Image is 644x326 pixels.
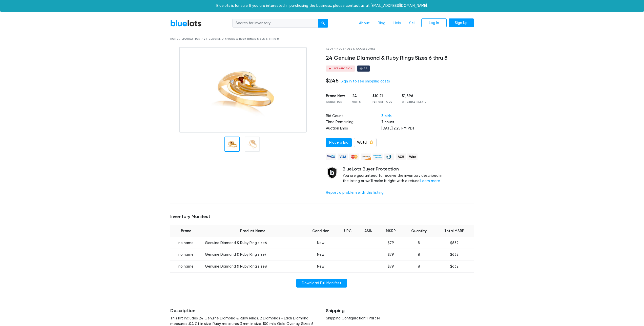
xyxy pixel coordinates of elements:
[435,249,474,261] td: $632
[381,114,391,118] a: 3 bids
[326,100,345,104] div: Condition
[372,100,394,104] div: Per Unit Cost
[403,261,435,273] td: 8
[170,261,202,273] td: no name
[352,93,365,99] div: 24
[405,18,419,28] a: Sell
[435,261,474,273] td: $632
[379,249,403,261] td: $79
[170,237,202,249] td: no name
[326,190,384,195] a: Report a problem with this listing
[403,225,435,237] th: Quantity
[435,225,474,237] th: Total MSRP
[379,261,403,273] td: $79
[421,18,447,28] a: Log In
[374,18,389,28] a: Blog
[420,179,440,183] a: Learn more
[326,154,336,160] img: paypal_credit-80455e56f6e1299e8d57f40c0dcee7b8cd4ae79b9eccbfc37e2480457ba36de9.png
[403,249,435,261] td: 8
[384,154,394,160] img: diners_club-c48f30131b33b1bb0e5d0e2dbd43a8bea4cb12cb2961413e2f4250e06c020426.png
[326,166,339,179] img: buyer_protection_shield-3b65640a83011c7d3ede35a8e5a80bfdfaa6a97447f0071c1475b91a4b0b3d01.png
[364,67,367,70] div: 72
[366,316,380,320] span: 1 Parcel
[202,261,303,273] td: Genuine Diamond & Ruby Ring size8
[349,154,359,160] img: mastercard-42073d1d8d11d6635de4c079ffdb20a4f30a903dc55d1612383a1b395dd17f39.png
[341,79,390,83] a: Sign in to see shipping costs
[338,154,348,160] img: visa-79caf175f036a155110d1892330093d4c38f53c55c9ec9e2c3a54a56571784bb.png
[333,67,353,70] div: Live Auction
[372,154,383,160] img: american_express-ae2a9f97a040b4b41f6397f7637041a5861d5f99d0716c09922aba4e24c8547d.png
[407,154,418,160] img: wire-908396882fe19aaaffefbd8e17b12f2f29708bd78693273c0e28e3a24408487f.png
[296,279,347,288] a: Download Full Manifest
[326,138,352,147] a: Place a Bid
[326,47,448,51] div: Clothing, Shoes & Accessories
[170,225,202,237] th: Brand
[343,166,448,184] div: You are guaranteed to receive the inventory described in the listing or we'll make it right with ...
[179,47,307,133] img: a5c6f43e-6b40-4a74-bf44-151e5005de61-1754433793.png
[381,119,448,126] td: 7 hours
[202,249,303,261] td: Genuine Diamond & Ruby Ring size7
[354,138,377,147] a: Watch
[232,19,318,28] input: Search for inventory
[326,308,474,314] h5: Shipping
[303,249,338,261] td: New
[170,37,474,41] div: Home / Liquidation / 24 Genuine Diamond & Ruby Rings Sizes 6 thru 8
[202,237,303,249] td: Genuine Diamond & Ruby Ring size6
[372,93,394,99] div: $10.21
[170,214,474,220] h5: Inventory Manifest
[381,126,448,132] td: [DATE] 2:25 PM PDT
[361,154,371,160] img: discover-82be18ecfda2d062aad2762c1ca80e2d36a4073d45c9e0ffae68cd515fbd3d32.png
[170,19,202,27] a: BlueLots
[352,100,365,104] div: Units
[449,18,474,28] a: Sign Up
[343,166,448,172] h5: BlueLots Buyer Protection
[326,93,345,99] div: Brand New
[303,237,338,249] td: New
[202,225,303,237] th: Product Name
[402,93,426,99] div: $1,896
[379,225,403,237] th: MSRP
[326,316,474,321] p: Shipping Configuration:
[379,237,403,249] td: $79
[326,119,381,126] td: Time Remaining
[326,55,448,61] h4: 24 Genuine Diamond & Ruby Rings Sizes 6 thru 8
[303,225,338,237] th: Condition
[389,18,405,28] a: Help
[402,100,426,104] div: Original Retail
[326,113,381,120] td: Bid Count
[358,225,379,237] th: ASIN
[403,237,435,249] td: 8
[170,308,318,314] h5: Description
[338,225,358,237] th: UPC
[170,249,202,261] td: no name
[326,77,339,84] h4: $245
[303,261,338,273] td: New
[435,237,474,249] td: $632
[396,154,406,160] img: ach-b7992fed28a4f97f893c574229be66187b9afb3f1a8d16a4691d3d3140a8ab00.png
[326,126,381,132] td: Auction Ends
[355,18,374,28] a: About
